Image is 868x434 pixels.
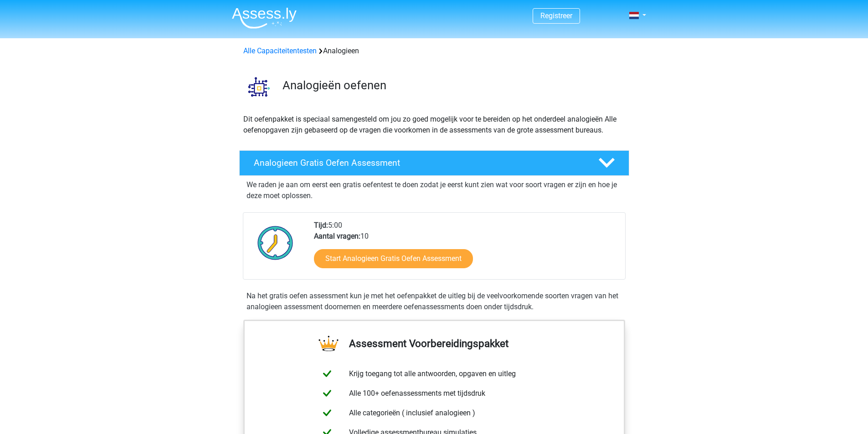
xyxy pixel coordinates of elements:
[314,232,360,240] b: Aantal vragen:
[240,46,629,56] div: Analogieen
[307,220,625,279] div: 5:00 10
[243,291,626,312] div: Na het gratis oefen assessment kun je met het oefenpakket de uitleg bij de veelvoorkomende soorte...
[240,67,278,106] img: analogieen
[254,158,584,168] h4: Analogieen Gratis Oefen Assessment
[314,249,473,268] a: Start Analogieen Gratis Oefen Assessment
[282,78,622,92] h3: Analogieën oefenen
[243,46,317,55] a: Alle Capaciteitentesten
[540,11,572,20] a: Registreer
[236,150,633,176] a: Analogieen Gratis Oefen Assessment
[314,221,328,230] b: Tijd:
[243,114,625,136] p: Dit oefenpakket is speciaal samengesteld om jou zo goed mogelijk voor te bereiden op het onderdee...
[247,179,622,201] p: We raden je aan om eerst een gratis oefentest te doen zodat je eerst kunt zien wat voor soort vra...
[232,7,297,29] img: Assessly
[252,220,298,266] img: Klok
